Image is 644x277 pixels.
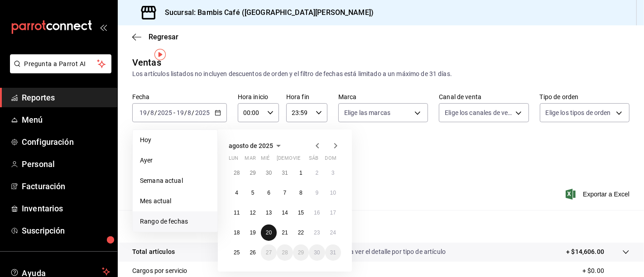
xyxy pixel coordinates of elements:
[157,109,173,116] input: ----
[330,190,336,196] abbr: 10 de agosto de 2025
[325,165,341,181] button: 3 de agosto de 2025
[229,224,245,241] button: 18 de agosto de 2025
[330,249,336,256] abbr: 31 de agosto de 2025
[298,249,304,256] abbr: 29 de agosto de 2025
[309,155,318,165] abbr: sábado
[282,170,288,176] abbr: 31 de julio de 2025
[229,244,245,261] button: 25 de agosto de 2025
[298,210,304,216] abbr: 15 de agosto de 2025
[314,210,320,216] abbr: 16 de agosto de 2025
[267,190,270,196] abbr: 6 de agosto de 2025
[293,155,300,165] abbr: viernes
[309,205,325,221] button: 16 de agosto de 2025
[332,170,335,176] abbr: 3 de agosto de 2025
[22,136,110,148] span: Configuración
[229,155,238,165] abbr: lunes
[22,180,110,192] span: Facturación
[245,185,260,201] button: 5 de agosto de 2025
[261,205,277,221] button: 13 de agosto de 2025
[299,170,303,176] abbr: 1 de agosto de 2025
[325,205,341,221] button: 17 de agosto de 2025
[234,249,240,256] abbr: 25 de agosto de 2025
[132,221,630,232] p: Resumen
[330,210,336,216] abbr: 17 de agosto de 2025
[195,109,210,116] input: ----
[154,109,157,116] span: /
[298,229,304,236] abbr: 22 de agosto de 2025
[229,165,245,181] button: 28 de julio de 2025
[140,156,210,165] span: Ayer
[277,205,293,221] button: 14 de agosto de 2025
[566,247,604,257] p: + $14,606.00
[309,244,325,261] button: 30 de agosto de 2025
[173,109,175,116] span: -
[229,142,273,149] span: agosto de 2025
[22,158,110,170] span: Personal
[154,49,166,60] button: Tooltip marker
[330,229,336,236] abbr: 24 de agosto de 2025
[261,224,277,241] button: 20 de agosto de 2025
[229,205,245,221] button: 11 de agosto de 2025
[277,155,330,165] abbr: jueves
[245,205,260,221] button: 12 de agosto de 2025
[140,176,210,186] span: Semana actual
[245,165,260,181] button: 29 de julio de 2025
[250,249,255,256] abbr: 26 de agosto de 2025
[22,91,110,104] span: Reportes
[229,140,284,151] button: agosto de 2025
[176,109,184,116] input: --
[567,189,630,200] button: Exportar a Excel
[100,24,107,31] button: open_drawer_menu
[266,229,272,236] abbr: 20 de agosto de 2025
[293,165,309,181] button: 1 de agosto de 2025
[245,224,260,241] button: 19 de agosto de 2025
[282,249,288,256] abbr: 28 de agosto de 2025
[315,170,318,176] abbr: 2 de agosto de 2025
[192,109,195,116] span: /
[309,185,325,201] button: 9 de agosto de 2025
[546,108,611,117] span: Elige los tipos de orden
[282,210,288,216] abbr: 14 de agosto de 2025
[325,244,341,261] button: 31 de agosto de 2025
[234,229,240,236] abbr: 18 de agosto de 2025
[187,109,192,116] input: --
[293,224,309,241] button: 22 de agosto de 2025
[325,224,341,241] button: 24 de agosto de 2025
[277,224,293,241] button: 21 de agosto de 2025
[344,108,390,117] span: Elige las marcas
[6,66,111,75] a: Pregunta a Parrot AI
[139,109,147,116] input: --
[282,229,288,236] abbr: 21 de agosto de 2025
[234,170,240,176] abbr: 28 de julio de 2025
[582,266,630,276] p: + $0.00
[261,165,277,181] button: 30 de julio de 2025
[22,202,110,215] span: Inventarios
[261,244,277,261] button: 27 de agosto de 2025
[235,190,238,196] abbr: 4 de agosto de 2025
[250,229,255,236] abbr: 19 de agosto de 2025
[22,266,98,277] span: Ayuda
[140,135,210,145] span: Hoy
[132,247,175,257] p: Total artículos
[22,114,110,126] span: Menú
[309,165,325,181] button: 2 de agosto de 2025
[277,165,293,181] button: 31 de julio de 2025
[238,94,279,100] label: Hora inicio
[284,190,287,196] abbr: 7 de agosto de 2025
[147,109,150,116] span: /
[439,94,529,100] label: Canal de venta
[445,108,512,117] span: Elige los canales de venta
[250,170,255,176] abbr: 29 de julio de 2025
[150,109,154,116] input: --
[314,229,320,236] abbr: 23 de agosto de 2025
[229,185,245,201] button: 4 de agosto de 2025
[338,94,428,100] label: Marca
[299,190,303,196] abbr: 8 de agosto de 2025
[540,94,630,100] label: Tipo de orden
[132,56,161,69] div: Ventas
[325,185,341,201] button: 10 de agosto de 2025
[10,54,111,73] button: Pregunta a Parrot AI
[286,94,327,100] label: Hora fin
[261,185,277,201] button: 6 de agosto de 2025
